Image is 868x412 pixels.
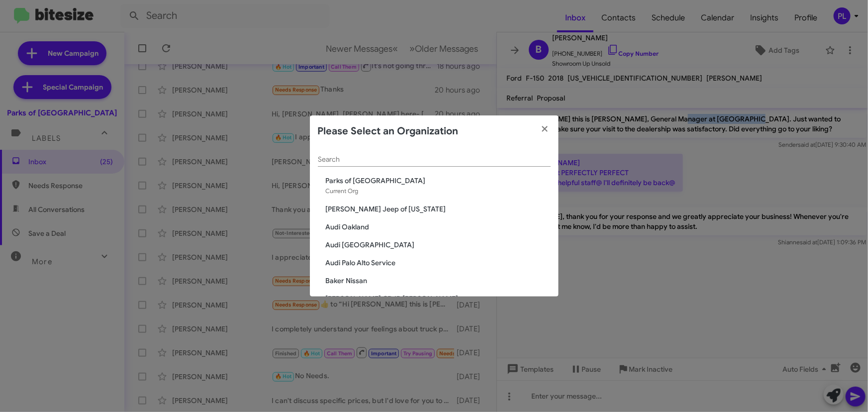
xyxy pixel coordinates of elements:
[326,294,551,304] span: [PERSON_NAME] CDJR [PERSON_NAME]
[326,276,551,286] span: Baker Nissan
[326,204,551,214] span: [PERSON_NAME] Jeep of [US_STATE]
[326,222,551,232] span: Audi Oakland
[326,258,551,268] span: Audi Palo Alto Service
[326,240,551,250] span: Audi [GEOGRAPHIC_DATA]
[318,123,459,139] h2: Please Select an Organization
[326,176,551,186] span: Parks of [GEOGRAPHIC_DATA]
[326,187,359,195] span: Current Org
